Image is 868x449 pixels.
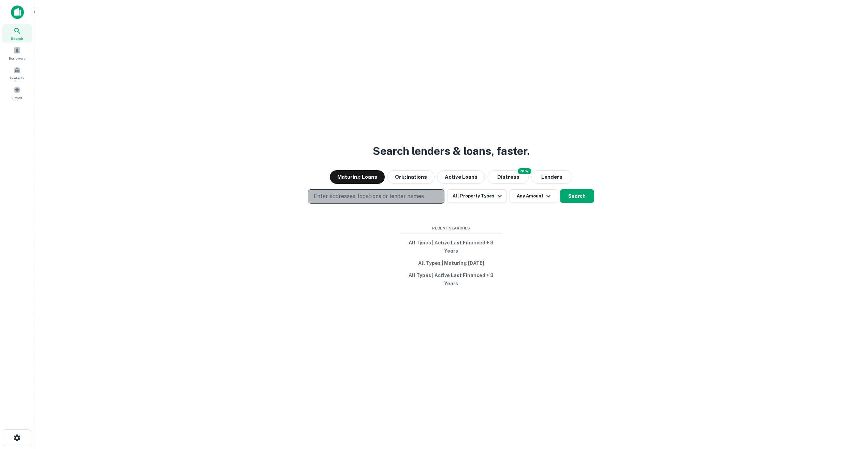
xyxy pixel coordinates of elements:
button: Search distressed loans with lien and other non-mortgage details. [488,170,529,184]
button: Lenders [531,170,572,184]
a: Contacts [2,64,32,82]
button: Search [560,189,594,203]
span: Saved [12,95,22,100]
span: Contacts [10,75,24,81]
a: Borrowers [2,44,32,62]
button: Maturing Loans [330,170,385,184]
div: NEW [518,168,531,174]
button: All Types | Active Last Financed + 3 Years [400,237,502,257]
iframe: Chat Widget [834,395,868,427]
a: Search [2,24,32,43]
button: All Property Types [447,189,506,203]
button: All Types | Active Last Financed + 3 Years [400,269,502,290]
h3: Search lenders & loans, faster. [373,143,530,159]
button: Enter addresses, locations or lender names [308,189,444,204]
a: Saved [2,83,32,102]
button: All Types | Maturing [DATE] [400,257,502,269]
button: Any Amount [510,189,557,203]
span: Recent Searches [400,225,502,231]
button: Originations [387,170,435,184]
button: Active Loans [437,170,485,184]
span: Borrowers [9,55,25,61]
img: capitalize-icon.png [11,5,24,19]
span: Search [11,36,23,41]
p: Enter addresses, locations or lender names [314,192,424,201]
